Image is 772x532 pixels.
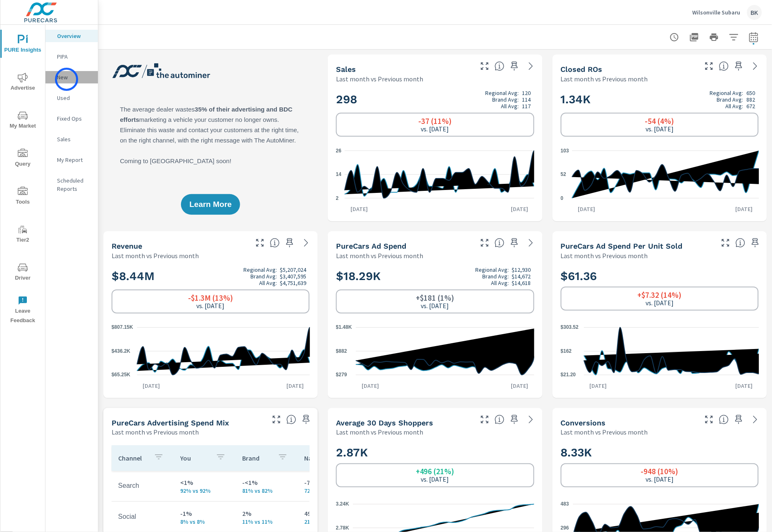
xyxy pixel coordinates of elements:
text: $807.15K [112,325,133,330]
span: This table looks at how you compare to the amount of budget you spend per channel as opposed to y... [286,415,296,425]
p: All Avg: [491,280,509,286]
td: Social [112,507,174,527]
h6: -948 (10%) [641,468,679,476]
button: Make Fullscreen [478,59,491,73]
div: nav menu [0,25,45,329]
span: Leave Feedback [3,296,43,325]
a: See more details in report [300,236,313,249]
p: All Avg: [726,103,743,109]
span: Number of Repair Orders Closed by the selected dealership group over the selected time range. [So... [719,61,729,71]
div: Fixed Ops [45,112,98,125]
h5: PureCars Ad Spend Per Unit Sold [561,242,683,250]
span: Save this to your personalized report [508,59,521,73]
h5: Closed ROs [561,65,603,74]
p: Brand [242,454,271,462]
p: vs. [DATE] [421,302,449,309]
button: Make Fullscreen [478,413,491,426]
span: Learn More [189,201,231,208]
text: 296 [561,525,569,531]
span: Query [3,149,43,169]
p: Used [57,94,91,102]
p: 49% [304,509,353,519]
text: $65.25K [112,372,131,378]
span: My Market [3,111,43,131]
p: [DATE] [505,382,534,390]
p: PIPA [57,52,91,61]
p: Last month vs Previous month [561,74,648,84]
p: Wilsonville Subaru [693,9,741,16]
span: Save this to your personalized report [732,413,746,426]
p: 117 [522,103,531,109]
span: Total sales revenue over the selected date range. [Source: This data is sourced from the dealer’s... [270,238,280,248]
h2: $8.44M [112,266,310,286]
p: Brand Avg: [493,96,519,103]
p: Brand Avg: [251,273,277,280]
p: -<1% [242,478,291,488]
text: 26 [336,148,342,154]
p: Regional Avg: [475,266,509,273]
td: Search [112,476,174,496]
p: vs. [DATE] [421,125,449,133]
p: 120 [522,90,531,96]
div: New [45,71,98,83]
span: Save this to your personalized report [508,413,521,426]
text: 52 [561,171,567,177]
a: See more details in report [524,413,538,426]
h5: PureCars Ad Spend [336,242,406,250]
p: $14,672 [512,273,531,280]
a: See more details in report [749,59,762,73]
p: 92% vs 92% [180,488,229,494]
p: [DATE] [281,382,310,390]
p: 21% vs 14% [304,519,353,525]
p: vs. [DATE] [646,476,674,483]
span: Number of vehicles sold by the dealership over the selected date range. [Source: This data is sou... [495,61,505,71]
text: $303.52 [561,325,579,330]
p: Last month vs Previous month [561,251,648,261]
h6: -54 (4%) [645,117,674,125]
span: Save this to your personalized report [732,59,746,73]
p: [DATE] [137,382,166,390]
span: Save this to your personalized report [283,236,296,249]
button: Select Date Range [746,29,762,45]
p: Overview [57,32,91,40]
div: My Report [45,154,98,166]
text: 103 [561,148,569,154]
h6: -37 (11%) [418,117,452,125]
h6: +496 (21%) [416,468,455,476]
span: PURE Insights [3,35,43,55]
p: Brand Avg: [482,273,509,280]
text: 0 [561,195,564,201]
button: Make Fullscreen [270,413,283,426]
span: Save this to your personalized report [749,236,762,249]
span: Driver [3,263,43,283]
p: Channel [118,454,147,462]
span: Tier2 [3,225,43,245]
p: Last month vs Previous month [336,251,423,261]
p: 72% vs 77% [304,488,353,494]
p: [DATE] [572,205,601,213]
p: [DATE] [730,205,759,213]
h2: 8.33K [561,446,759,460]
div: Overview [45,30,98,42]
p: [DATE] [730,382,759,390]
p: [DATE] [584,382,613,390]
p: Sales [57,135,91,143]
p: Brand Avg: [717,96,743,103]
p: 650 [747,90,755,96]
button: Make Fullscreen [703,59,716,73]
p: Fixed Ops [57,114,91,123]
p: -7% [304,478,353,488]
p: Regional Avg: [244,266,277,273]
button: Make Fullscreen [253,236,267,249]
button: "Export Report to PDF" [686,29,703,45]
p: My Report [57,156,91,164]
h5: PureCars Advertising Spend Mix [112,418,229,427]
a: See more details in report [749,413,762,426]
span: Save this to your personalized report [300,413,313,426]
h6: +$7.32 (14%) [638,291,682,299]
text: $279 [336,372,347,378]
p: All Avg: [260,280,277,286]
text: 3.24K [336,501,349,507]
text: 14 [336,172,342,178]
p: You [180,454,209,462]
